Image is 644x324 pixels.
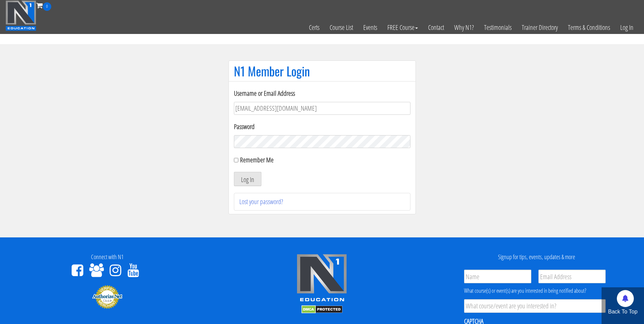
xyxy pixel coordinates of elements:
[464,270,531,283] input: Name
[5,254,209,260] h4: Connect with N1
[234,172,261,186] button: Log In
[304,11,325,44] a: Certs
[239,197,283,206] a: Lost your password?
[517,11,563,44] a: Trainer Directory
[234,64,410,78] h1: N1 Member Login
[92,285,123,309] img: Authorize.Net Merchant - Click to Verify
[464,299,606,313] input: What course/event are you interested in?
[538,270,606,283] input: Email Address
[479,11,517,44] a: Testimonials
[36,1,51,10] a: 0
[464,287,606,295] div: What course(s) or event(s) are you interested in being notified about?
[563,11,615,44] a: Terms & Conditions
[5,0,36,31] img: n1-education
[449,11,479,44] a: Why N1?
[296,254,347,304] img: n1-edu-logo
[423,11,449,44] a: Contact
[435,254,639,260] h4: Signup for tips, events, updates & more
[43,2,51,11] span: 0
[234,88,410,98] label: Username or Email Address
[358,11,382,44] a: Events
[301,305,343,313] img: DMCA.com Protection Status
[382,11,423,44] a: FREE Course
[325,11,358,44] a: Course List
[615,11,639,44] a: Log In
[240,155,274,164] label: Remember Me
[234,122,410,132] label: Password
